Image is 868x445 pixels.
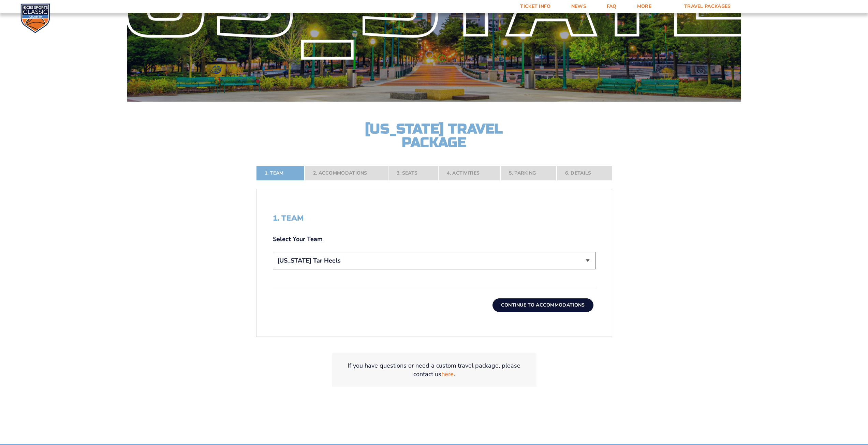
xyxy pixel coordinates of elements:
button: Continue To Accommodations [492,298,593,312]
a: here [441,370,454,379]
p: If you have questions or need a custom travel package, please contact us . [340,361,528,379]
h2: 1. Team [273,214,595,223]
img: CBS Sports Classic [20,3,50,33]
h2: [US_STATE] Travel Package [359,122,509,149]
label: Select Your Team [273,235,595,243]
